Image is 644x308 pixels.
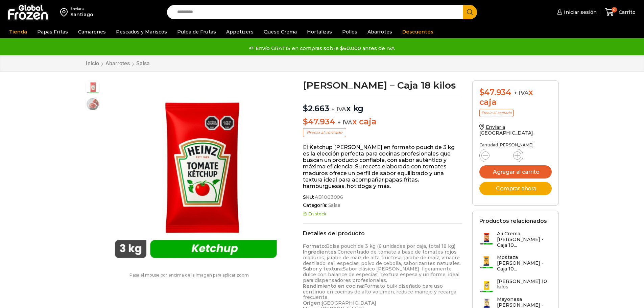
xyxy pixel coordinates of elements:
[303,80,462,90] h1: [PERSON_NAME] – Caja 18 kilos
[303,194,462,200] span: SKU:
[303,266,343,272] strong: Sabor y textura:
[105,60,130,67] a: Abarrotes
[479,182,552,195] button: Comprar ahora
[103,80,289,266] img: ketchup heinz
[479,231,552,251] a: Ají Crema [PERSON_NAME] - Caja 10...
[174,25,219,38] a: Pulpa de Frutas
[497,231,552,248] h3: Ají Crema [PERSON_NAME] - Caja 10...
[303,117,462,127] p: x caja
[479,143,552,147] p: Cantidad [PERSON_NAME]
[303,103,329,113] bdi: 2.663
[514,90,529,96] span: + IVA
[463,5,477,19] button: Search button
[136,60,150,67] a: Salsa
[497,255,552,271] h3: Mostaza [PERSON_NAME] - Caja 10...
[303,117,308,126] span: $
[479,165,552,179] button: Agregar al carrito
[479,218,547,224] h2: Productos relacionados
[479,124,533,136] a: Enviar a [GEOGRAPHIC_DATA]
[337,119,352,126] span: + IVA
[103,80,289,266] div: 1 / 2
[113,25,170,38] a: Pescados y Mariscos
[34,25,71,38] a: Papas Fritas
[70,6,93,11] div: Enviar a
[303,283,364,289] strong: Rendimiento en cocina:
[86,273,293,278] p: Pasa el mouse por encima de la imagen para aplicar zoom
[86,97,99,111] span: ketchup
[303,128,346,137] p: Precio al contado
[260,25,300,38] a: Queso Crema
[303,203,462,208] span: Categoría:
[364,25,396,38] a: Abarrotes
[314,194,343,200] span: AB1003006
[479,88,552,107] div: x caja
[86,81,99,94] span: ketchup heinz
[612,7,617,13] span: 0
[303,117,335,126] bdi: 47.934
[70,11,93,18] div: Santiago
[60,6,70,18] img: address-field-icon.svg
[303,144,462,189] p: El Ketchup [PERSON_NAME] en formato pouch de 3 kg es la elección perfecta para cocinas profesiona...
[223,25,257,38] a: Appetizers
[303,300,321,306] strong: Origen:
[603,4,637,20] a: 0 Carrito
[6,25,30,38] a: Tienda
[479,279,552,293] a: [PERSON_NAME] 10 kilos
[327,203,340,208] a: Salsa
[303,243,326,249] strong: Formato:
[555,5,597,19] a: Iniciar sesión
[303,249,337,255] strong: Ingredientes:
[617,9,636,16] span: Carrito
[497,279,552,290] h3: [PERSON_NAME] 10 kilos
[399,25,437,38] a: Descuentos
[303,103,308,113] span: $
[75,25,109,38] a: Camarones
[339,25,361,38] a: Pollos
[303,97,462,114] p: x kg
[331,106,346,113] span: + IVA
[479,87,484,97] span: $
[304,25,335,38] a: Hortalizas
[86,60,99,67] a: Inicio
[479,255,552,275] a: Mostaza [PERSON_NAME] - Caja 10...
[479,109,514,117] p: Precio al contado
[479,87,511,97] bdi: 47.934
[86,60,150,67] nav: Breadcrumb
[562,9,597,16] span: Iniciar sesión
[495,151,508,160] input: Product quantity
[303,230,462,237] h2: Detalles del producto
[303,212,462,216] p: En stock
